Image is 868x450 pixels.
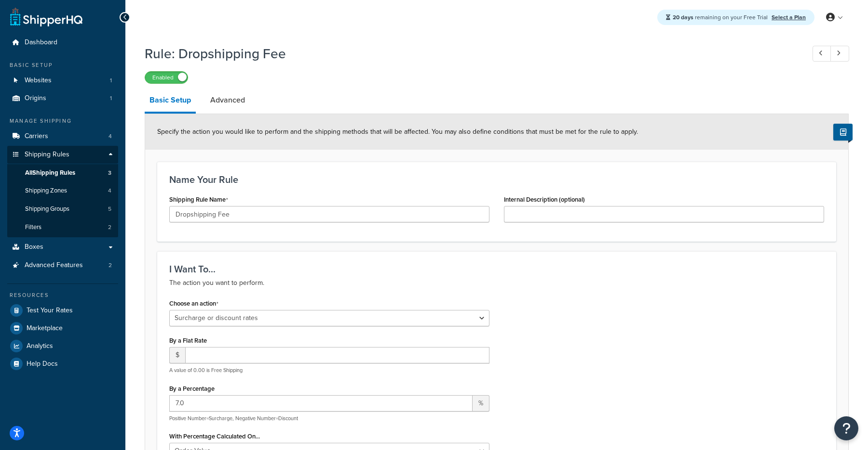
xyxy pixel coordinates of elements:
[7,164,118,182] a: AllShipping Rules3
[169,300,218,308] label: Choose an action
[25,261,83,270] span: Advanced Features
[27,307,73,315] span: Test Your Rates
[7,238,118,256] a: Boxes
[504,196,585,203] label: Internal Description (optional)
[7,90,118,107] a: Origins1
[205,89,250,112] a: Advanced
[7,182,118,200] a: Shipping Zones4
[7,182,118,200] li: Shipping Zones
[7,200,118,218] li: Shipping Groups
[169,385,215,392] label: By a Percentage
[25,223,41,231] span: Filters
[7,257,118,274] li: Advanced Features
[108,132,112,141] span: 4
[7,219,118,236] a: Filters2
[25,39,57,47] span: Dashboard
[145,44,795,63] h1: Rule: Dropshipping Fee
[108,261,112,270] span: 2
[108,223,111,231] span: 2
[7,302,118,319] a: Test Your Rates
[7,320,118,337] a: Marketplace
[834,416,858,440] button: Open Resource Center
[108,187,111,195] span: 4
[7,72,118,90] li: Websites
[169,174,824,185] h3: Name Your Rule
[169,367,489,374] p: A value of 0.00 is Free Shipping
[27,360,58,368] span: Help Docs
[145,72,188,83] label: Enabled
[7,128,118,145] li: Carriers
[169,264,824,274] h3: I Want To...
[25,187,67,195] span: Shipping Zones
[169,433,260,440] label: With Percentage Calculated On...
[7,219,118,236] li: Filters
[25,94,46,103] span: Origins
[108,169,111,177] span: 3
[27,342,53,350] span: Analytics
[27,324,63,333] span: Marketplace
[145,89,196,114] a: Basic Setup
[7,128,118,145] a: Carriers4
[813,46,831,62] a: Previous Record
[830,46,849,62] a: Next Record
[25,205,69,213] span: Shipping Groups
[833,124,853,141] button: Show Help Docs
[157,127,638,137] span: Specify the action you would like to perform and the shipping methods that will be affected. You ...
[169,337,207,344] label: By a Flat Rate
[7,117,118,125] div: Manage Shipping
[673,13,693,22] strong: 20 days
[7,90,118,107] li: Origins
[7,146,118,164] a: Shipping Rules
[169,277,824,289] p: The action you want to perform.
[7,200,118,218] a: Shipping Groups5
[169,347,185,363] span: $
[7,257,118,274] a: Advanced Features2
[25,151,69,159] span: Shipping Rules
[110,77,112,85] span: 1
[772,13,806,22] a: Select a Plan
[7,34,118,51] a: Dashboard
[7,146,118,237] li: Shipping Rules
[25,132,48,141] span: Carriers
[110,94,112,103] span: 1
[169,196,228,204] label: Shipping Rule Name
[473,395,489,411] span: %
[7,72,118,90] a: Websites1
[7,337,118,355] a: Analytics
[7,355,118,373] a: Help Docs
[25,243,43,251] span: Boxes
[169,415,489,422] p: Positive Number=Surcharge, Negative Number=Discount
[108,205,111,213] span: 5
[673,13,769,22] span: remaining on your Free Trial
[7,61,118,69] div: Basic Setup
[7,291,118,299] div: Resources
[25,169,75,177] span: All Shipping Rules
[25,77,52,85] span: Websites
